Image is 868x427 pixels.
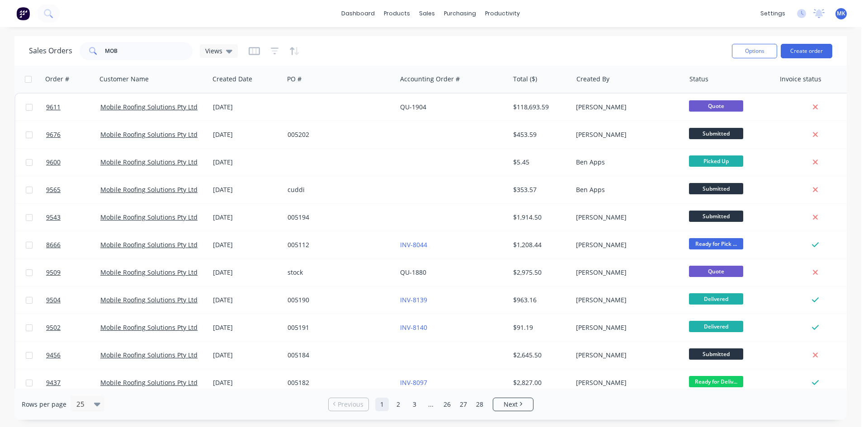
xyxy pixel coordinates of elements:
div: 005184 [288,351,388,360]
a: 9502 [46,314,100,341]
span: Submitted [689,128,743,139]
a: Next page [493,400,533,409]
span: Views [205,46,222,56]
span: Delivered [689,321,743,332]
a: Page 27 [457,398,470,411]
span: 9543 [46,213,61,222]
a: 9543 [46,204,100,231]
span: Ready for Pick ... [689,238,743,249]
a: Page 28 [473,398,486,411]
div: [PERSON_NAME] [576,240,676,249]
div: purchasing [439,7,481,20]
span: Quote [689,100,743,112]
span: Previous [338,400,363,409]
span: 9611 [46,103,61,112]
div: settings [756,7,790,20]
div: $91.19 [513,323,566,332]
span: 9676 [46,130,61,139]
div: Invoice status [780,75,821,84]
span: 9437 [46,378,61,387]
span: Delivered [689,293,743,305]
div: [DATE] [213,185,280,194]
span: Submitted [689,348,743,360]
div: Ben Apps [576,158,676,167]
a: 9565 [46,176,100,203]
a: 9504 [46,286,100,314]
a: Mobile Roofing Solutions Pty Ltd [100,268,198,277]
div: [PERSON_NAME] [576,296,676,305]
div: 005182 [288,378,388,387]
a: Jump forward [424,398,438,411]
a: INV-8140 [400,323,427,332]
span: 9456 [46,351,61,360]
input: Search... [105,42,193,60]
a: Page 2 [392,398,405,411]
a: Mobile Roofing Solutions Pty Ltd [100,130,198,139]
div: [PERSON_NAME] [576,213,676,222]
div: cuddi [288,185,388,194]
a: dashboard [337,7,379,20]
div: 005191 [288,323,388,332]
span: Next [504,400,518,409]
div: $2,827.00 [513,378,566,387]
span: MK [837,9,845,18]
div: sales [415,7,439,20]
div: $2,975.50 [513,268,566,277]
div: productivity [481,7,524,20]
a: Page 26 [440,398,454,411]
span: 9502 [46,323,61,332]
div: $1,208.44 [513,240,566,249]
a: Mobile Roofing Solutions Pty Ltd [100,378,198,387]
div: 005194 [288,213,388,222]
div: $453.59 [513,130,566,139]
div: 005202 [288,130,388,139]
h1: Sales Orders [29,47,72,55]
a: Mobile Roofing Solutions Pty Ltd [100,213,198,221]
div: $118,693.59 [513,103,566,112]
a: Mobile Roofing Solutions Pty Ltd [100,158,198,166]
a: 9456 [46,342,100,369]
div: [PERSON_NAME] [576,323,676,332]
a: 8666 [46,231,100,258]
a: Previous page [329,400,368,409]
div: PO # [287,75,302,84]
div: 005190 [288,296,388,305]
span: 9600 [46,158,61,167]
a: Page 1 is your current page [375,398,389,411]
a: Mobile Roofing Solutions Pty Ltd [100,323,198,332]
a: Mobile Roofing Solutions Pty Ltd [100,240,198,249]
span: Rows per page [22,400,66,409]
div: [PERSON_NAME] [576,268,676,277]
div: [DATE] [213,268,280,277]
div: [DATE] [213,130,280,139]
ul: Pagination [325,398,537,411]
div: [DATE] [213,378,280,387]
div: $963.16 [513,296,566,305]
a: 9611 [46,94,100,121]
a: QU-1904 [400,103,426,111]
div: Customer Name [99,75,149,84]
img: Factory [16,7,30,20]
div: Created By [576,75,609,84]
div: [PERSON_NAME] [576,130,676,139]
div: [DATE] [213,103,280,112]
a: 9676 [46,121,100,148]
a: 9437 [46,369,100,396]
a: INV-8139 [400,296,427,304]
a: Mobile Roofing Solutions Pty Ltd [100,351,198,359]
a: QU-1880 [400,268,426,277]
div: [PERSON_NAME] [576,351,676,360]
div: Status [689,75,708,84]
div: $2,645.50 [513,351,566,360]
span: 8666 [46,240,61,249]
div: products [379,7,415,20]
div: [DATE] [213,296,280,305]
a: Mobile Roofing Solutions Pty Ltd [100,103,198,111]
div: [DATE] [213,158,280,167]
div: 005112 [288,240,388,249]
div: Accounting Order # [400,75,460,84]
div: stock [288,268,388,277]
span: Quote [689,266,743,277]
a: Page 3 [408,398,421,411]
div: $1,914.50 [513,213,566,222]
